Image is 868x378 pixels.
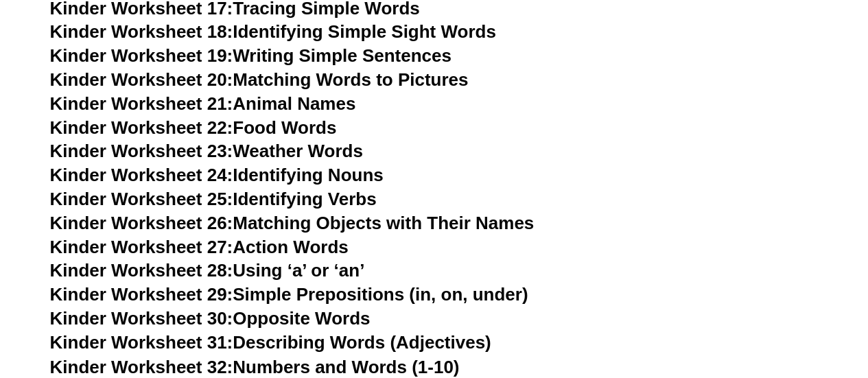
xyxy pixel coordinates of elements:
[50,284,233,305] span: Kinder Worksheet 29:
[50,284,528,305] a: Kinder Worksheet 29:Simple Prepositions (in, on, under)
[50,308,371,329] a: Kinder Worksheet 30:Opposite Words
[50,332,233,353] span: Kinder Worksheet 31:
[50,165,384,185] a: Kinder Worksheet 24:Identifying Nouns
[50,45,451,66] a: Kinder Worksheet 19:Writing Simple Sentences
[50,141,363,161] a: Kinder Worksheet 23:Weather Words
[50,237,233,257] span: Kinder Worksheet 27:
[50,141,233,161] span: Kinder Worksheet 23:
[50,45,233,66] span: Kinder Worksheet 19:
[50,332,491,353] a: Kinder Worksheet 31:Describing Words (Adjectives)
[50,213,233,233] span: Kinder Worksheet 26:
[50,93,356,114] a: Kinder Worksheet 21:Animal Names
[50,308,233,329] span: Kinder Worksheet 30:
[50,117,337,138] a: Kinder Worksheet 22:Food Words
[50,21,233,42] span: Kinder Worksheet 18:
[50,69,469,90] a: Kinder Worksheet 20:Matching Words to Pictures
[50,189,377,209] a: Kinder Worksheet 25:Identifying Verbs
[50,165,233,185] span: Kinder Worksheet 24:
[50,260,233,281] span: Kinder Worksheet 28:
[50,237,349,257] a: Kinder Worksheet 27:Action Words
[50,117,233,138] span: Kinder Worksheet 22:
[50,189,233,209] span: Kinder Worksheet 25:
[50,356,233,377] span: Kinder Worksheet 32:
[50,356,460,377] a: Kinder Worksheet 32:Numbers and Words (1-10)
[50,69,233,90] span: Kinder Worksheet 20:
[50,93,233,114] span: Kinder Worksheet 21:
[640,223,868,378] iframe: Chat Widget
[50,260,365,281] a: Kinder Worksheet 28:Using ‘a’ or ‘an’
[50,21,496,42] a: Kinder Worksheet 18:Identifying Simple Sight Words
[50,213,535,233] a: Kinder Worksheet 26:Matching Objects with Their Names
